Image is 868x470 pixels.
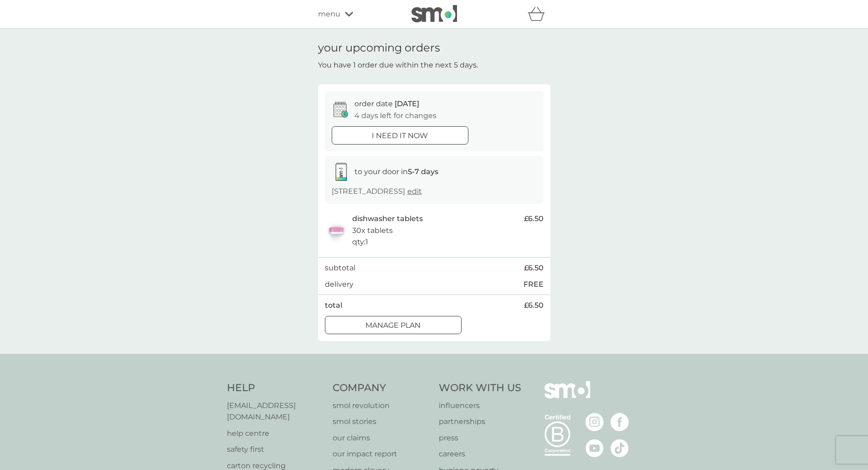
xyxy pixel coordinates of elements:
[332,186,422,197] p: [STREET_ADDRESS]
[524,213,544,225] span: £6.50
[524,300,544,311] span: £6.50
[354,98,419,110] p: order date
[227,381,324,395] h4: Help
[408,167,438,176] strong: 5-7 days
[439,400,521,412] a: influencers
[227,444,324,455] a: safety first
[333,416,430,428] a: smol stories
[586,439,604,457] img: visit the smol Youtube page
[333,400,430,412] a: smol revolution
[318,41,440,55] h1: your upcoming orders
[318,59,478,71] p: You have 1 order due within the next 5 days.
[611,413,629,431] img: visit the smol Facebook page
[333,381,430,395] h4: Company
[352,213,423,225] p: dishwasher tablets
[439,448,521,460] a: careers
[227,428,324,439] a: help centre
[395,99,419,108] span: [DATE]
[333,432,430,444] a: our claims
[544,381,590,412] img: smol
[407,187,422,196] a: edit
[524,279,544,290] p: FREE
[354,110,437,122] p: 4 days left for changes
[325,316,462,334] button: Manage plan
[372,130,428,142] p: i need it now
[365,320,421,331] p: Manage plan
[318,8,340,20] span: menu
[333,448,430,460] a: our impact report
[439,381,521,395] h4: Work With Us
[611,439,629,457] img: visit the smol Tiktok page
[352,236,368,248] p: qty : 1
[325,279,354,290] p: delivery
[227,400,324,423] a: [EMAIL_ADDRESS][DOMAIN_NAME]
[325,300,342,311] p: total
[586,413,604,431] img: visit the smol Instagram page
[352,225,393,237] p: 30x tablets
[354,167,438,176] span: to your door in
[439,432,521,444] a: press
[411,5,457,22] img: smol
[325,262,355,274] p: subtotal
[439,416,521,428] a: partnerships
[528,5,550,23] div: basket
[524,262,544,274] span: £6.50
[332,126,468,145] button: i need it now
